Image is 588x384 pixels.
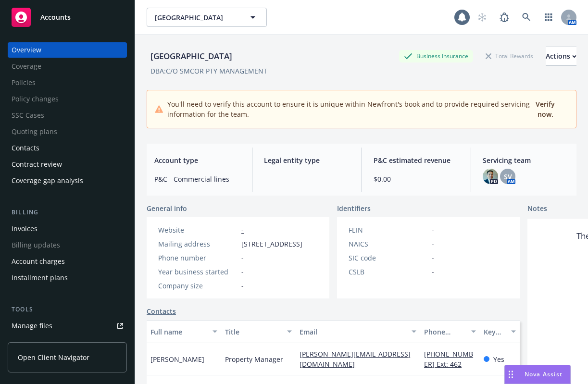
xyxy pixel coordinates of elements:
[154,174,240,184] span: P&C - Commercial lines
[484,327,505,337] div: Key contact
[147,203,187,213] span: General info
[337,203,371,213] span: Identifiers
[12,42,41,58] div: Overview
[8,270,127,285] a: Installment plans
[8,91,127,107] span: Policy changes
[8,75,127,90] span: Policies
[158,253,238,263] div: Phone number
[12,221,38,236] div: Invoices
[481,50,538,62] div: Total Rewards
[8,237,127,253] span: Billing updates
[527,203,547,215] span: Notes
[12,140,39,156] div: Contacts
[504,365,571,384] button: Nova Assist
[517,8,536,27] a: Search
[8,59,127,74] span: Coverage
[150,354,204,364] span: [PERSON_NAME]
[349,239,428,249] div: NAICS
[546,47,576,65] div: Actions
[147,306,176,316] a: Contacts
[241,253,244,263] span: -
[241,281,244,291] span: -
[150,66,267,76] div: DBA: C/O SMCOR PTY MANAGEMENT
[505,365,517,384] div: Drag to move
[546,47,576,66] button: Actions
[147,50,236,62] div: [GEOGRAPHIC_DATA]
[473,8,492,27] a: Start snowing
[504,172,512,182] span: SV
[241,267,244,277] span: -
[8,108,127,123] span: SSC Cases
[154,155,240,165] span: Account type
[18,352,89,362] span: Open Client Navigator
[12,254,65,269] div: Account charges
[147,320,221,343] button: Full name
[420,320,480,343] button: Phone number
[167,99,530,119] span: You'll need to verify this account to ensure it is unique within Newfront's book and to provide r...
[432,267,434,277] span: -
[12,173,83,188] div: Coverage gap analysis
[264,155,350,165] span: Legal entity type
[495,8,514,27] a: Report a Bug
[530,98,561,120] button: Verify now.
[8,173,127,188] a: Coverage gap analysis
[424,349,473,369] a: [PHONE_NUMBER] Ext: 462
[349,225,428,235] div: FEIN
[432,253,434,263] span: -
[480,320,520,343] button: Key contact
[493,354,504,364] span: Yes
[525,370,563,378] span: Nova Assist
[158,267,238,277] div: Year business started
[225,354,283,364] span: Property Manager
[8,140,127,156] a: Contacts
[8,221,127,236] a: Invoices
[150,327,207,337] div: Full name
[221,320,296,343] button: Title
[8,4,127,31] a: Accounts
[8,318,127,334] a: Manage files
[349,267,428,277] div: CSLB
[300,349,411,369] a: [PERSON_NAME][EMAIL_ADDRESS][DOMAIN_NAME]
[432,225,434,235] span: -
[8,157,127,172] a: Contract review
[158,239,238,249] div: Mailing address
[12,157,62,172] div: Contract review
[300,327,406,337] div: Email
[8,305,127,314] div: Tools
[539,8,558,27] a: Switch app
[241,225,244,235] a: -
[241,239,302,249] span: [STREET_ADDRESS]
[155,12,238,23] span: [GEOGRAPHIC_DATA]
[8,124,127,139] span: Quoting plans
[264,174,350,184] span: -
[424,327,465,337] div: Phone number
[8,42,127,58] a: Overview
[8,254,127,269] a: Account charges
[296,320,420,343] button: Email
[158,281,238,291] div: Company size
[374,174,460,184] span: $0.00
[483,169,498,184] img: photo
[399,50,473,62] div: Business Insurance
[12,318,52,334] div: Manage files
[158,225,238,235] div: Website
[536,99,555,119] span: Verify now.
[147,8,267,27] button: [GEOGRAPHIC_DATA]
[349,253,428,263] div: SIC code
[374,155,460,165] span: P&C estimated revenue
[12,270,68,285] div: Installment plans
[483,155,569,165] span: Servicing team
[40,13,71,21] span: Accounts
[8,208,127,217] div: Billing
[225,327,281,337] div: Title
[432,239,434,249] span: -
